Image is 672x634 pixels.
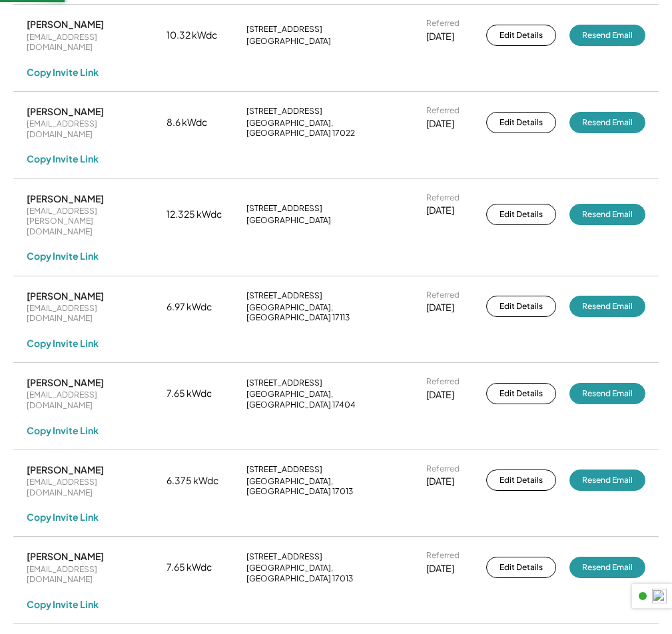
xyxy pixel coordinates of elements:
div: Copy Invite Link [27,598,99,610]
div: [STREET_ADDRESS] [246,106,322,117]
button: Resend Email [569,204,645,225]
div: [EMAIL_ADDRESS][DOMAIN_NAME] [27,119,153,139]
div: Referred [426,105,460,116]
div: [STREET_ADDRESS] [246,378,322,388]
div: [PERSON_NAME] [27,464,104,475]
div: Copy Invite Link [27,153,99,164]
div: [GEOGRAPHIC_DATA], [GEOGRAPHIC_DATA] 17013 [246,563,413,583]
div: [EMAIL_ADDRESS][DOMAIN_NAME] [27,303,153,324]
button: Edit Details [486,296,556,317]
div: 6.97 kWdc [167,300,233,314]
div: Copy Invite Link [27,66,99,78]
div: [DATE] [426,388,454,402]
div: [EMAIL_ADDRESS][DOMAIN_NAME] [27,32,153,53]
div: [DATE] [426,475,454,488]
div: [DATE] [426,301,454,314]
div: [DATE] [426,204,454,217]
button: Resend Email [569,296,645,317]
div: [GEOGRAPHIC_DATA], [GEOGRAPHIC_DATA] 17113 [246,302,413,323]
div: [STREET_ADDRESS] [246,24,322,35]
div: 7.65 kWdc [167,561,233,574]
div: Copy Invite Link [27,250,99,262]
div: Copy Invite Link [27,424,99,436]
div: [DATE] [426,117,454,131]
div: [EMAIL_ADDRESS][DOMAIN_NAME] [27,390,153,410]
div: Referred [426,464,460,474]
div: 6.375 kWdc [167,474,233,487]
div: [EMAIL_ADDRESS][DOMAIN_NAME] [27,477,153,497]
div: [PERSON_NAME] [27,550,104,562]
button: Edit Details [486,470,556,491]
div: [PERSON_NAME] [27,290,104,302]
div: Copy Invite Link [27,337,99,349]
button: Resend Email [569,470,645,491]
button: Edit Details [486,557,556,578]
div: 8.6 kWdc [167,116,233,129]
div: 12.325 kWdc [167,208,233,221]
div: Copy Invite Link [27,511,99,523]
div: 10.32 kWdc [167,29,233,42]
div: [EMAIL_ADDRESS][PERSON_NAME][DOMAIN_NAME] [27,206,153,237]
div: Referred [426,18,460,29]
div: [PERSON_NAME] [27,18,104,30]
div: [EMAIL_ADDRESS][DOMAIN_NAME] [27,564,153,585]
button: Edit Details [486,383,556,404]
div: [STREET_ADDRESS] [246,551,322,562]
div: [STREET_ADDRESS] [246,464,322,475]
div: Referred [426,550,460,561]
div: [PERSON_NAME] [27,376,104,388]
div: [GEOGRAPHIC_DATA] [246,36,331,47]
button: Edit Details [486,25,556,46]
div: [GEOGRAPHIC_DATA] [246,215,331,226]
div: [GEOGRAPHIC_DATA], [GEOGRAPHIC_DATA] 17022 [246,118,413,139]
button: Edit Details [486,112,556,133]
div: [DATE] [426,30,454,43]
div: [PERSON_NAME] [27,105,104,117]
button: Edit Details [486,204,556,225]
button: Resend Email [569,557,645,578]
div: Referred [426,192,460,203]
div: Referred [426,376,460,387]
div: [GEOGRAPHIC_DATA], [GEOGRAPHIC_DATA] 17404 [246,389,413,410]
div: 7.65 kWdc [167,387,233,400]
button: Resend Email [569,383,645,404]
button: Resend Email [569,112,645,133]
div: [STREET_ADDRESS] [246,290,322,301]
div: Referred [426,290,460,300]
div: [PERSON_NAME] [27,192,104,204]
button: Resend Email [569,25,645,46]
div: [STREET_ADDRESS] [246,203,322,214]
div: [GEOGRAPHIC_DATA], [GEOGRAPHIC_DATA] 17013 [246,476,413,497]
div: [DATE] [426,562,454,575]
